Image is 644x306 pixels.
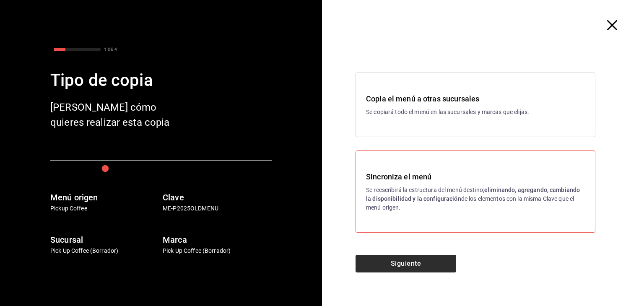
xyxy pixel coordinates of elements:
div: [PERSON_NAME] cómo quieres realizar esta copia [50,100,184,130]
p: Se reescribirá la estructura del menú destino; de los elementos con la misma Clave que el menú or... [366,186,585,212]
h6: Sucursal [50,233,159,246]
h6: Clave [163,191,272,204]
h6: Menú origen [50,191,159,204]
p: Pickup Coffee [50,204,159,213]
h3: Copia el menú a otras sucursales [366,93,585,104]
button: Siguiente [356,255,456,272]
p: Pick Up Coffee (Borrador) [163,246,272,255]
p: Se copiará todo el menú en las sucursales y marcas que elijas. [366,108,585,117]
h3: Sincroniza el menú [366,171,585,182]
div: 1 DE 4 [104,46,117,52]
p: ME-P2025OLDMENU [163,204,272,213]
div: Tipo de copia [50,68,272,93]
h6: Marca [163,233,272,246]
p: Pick Up Coffee (Borrador) [50,246,159,255]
